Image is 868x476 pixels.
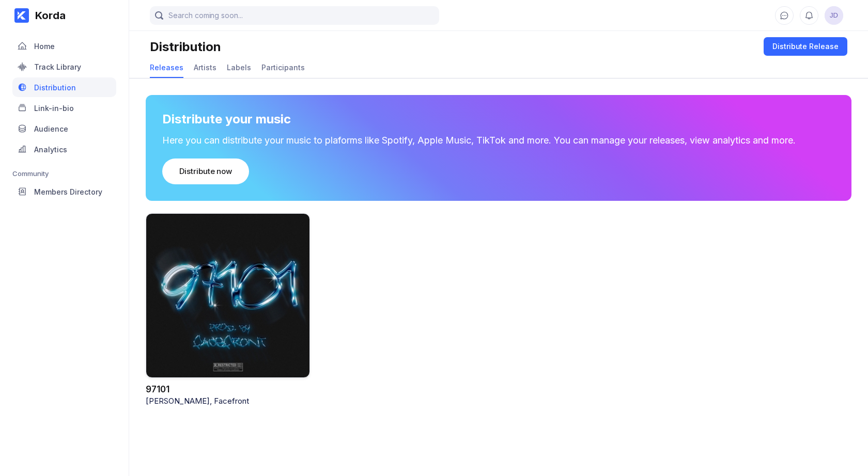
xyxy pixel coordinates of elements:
[146,384,169,394] a: 97101
[179,166,232,177] div: Distribute now
[261,63,305,72] div: Participants
[29,9,66,22] div: Korda
[12,98,116,119] a: Link-in-bio
[12,119,116,139] a: Audience
[162,112,291,126] div: Distribute your music
[34,124,68,133] div: Audience
[12,77,116,98] a: Distribution
[12,139,116,160] a: Analytics
[12,169,116,178] div: Community
[825,6,843,25] button: JD
[12,36,116,57] a: Home
[162,158,249,184] button: Distribute now
[150,39,221,54] div: Distribution
[34,83,76,92] div: Distribution
[12,57,116,77] a: Track Library
[162,135,835,146] div: Here you can distribute your music to plaforms like Spotify, Apple Music, TikTok and more. You ca...
[194,58,216,78] a: Artists
[12,182,116,202] a: Members Directory
[150,63,183,72] div: Releases
[34,145,67,154] div: Analytics
[772,41,839,52] div: Distribute Release
[825,6,843,25] div: Julius Danis
[764,37,847,56] button: Distribute Release
[34,104,74,113] div: Link-in-bio
[227,58,251,78] a: Labels
[34,42,55,51] div: Home
[34,62,81,71] div: Track Library
[194,63,216,72] div: Artists
[227,63,251,72] div: Labels
[150,6,439,25] input: Search coming soon...
[150,58,183,78] a: Releases
[261,58,305,78] a: Participants
[34,187,102,196] div: Members Directory
[146,396,310,406] div: [PERSON_NAME], Facefront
